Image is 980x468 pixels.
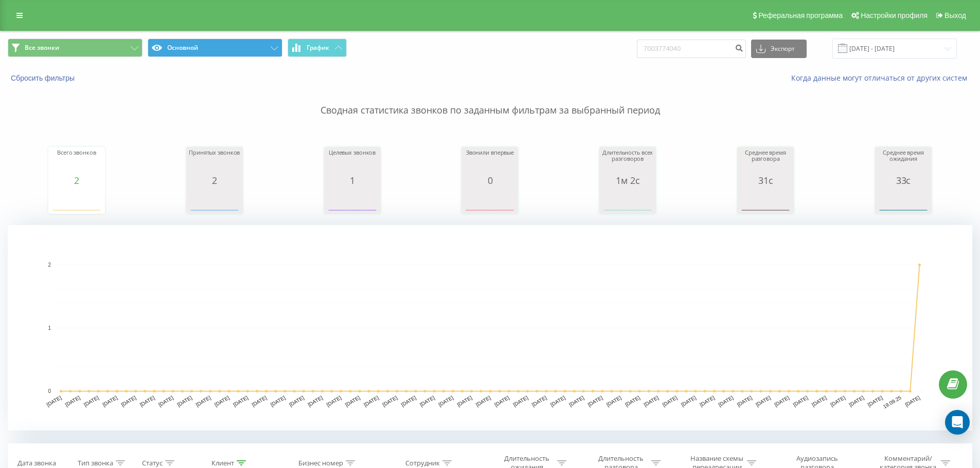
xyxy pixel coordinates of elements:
[848,395,865,407] text: [DATE]
[624,395,641,407] text: [DATE]
[288,39,347,57] button: График
[740,185,791,216] svg: A chart.
[945,11,966,20] span: Выход
[464,185,515,216] svg: A chart.
[46,395,63,407] text: [DATE]
[878,175,929,185] div: 33с
[51,175,102,185] div: 2
[101,395,118,407] text: [DATE]
[288,395,305,407] text: [DATE]
[83,395,100,407] text: [DATE]
[363,395,380,407] text: [DATE]
[270,395,287,407] text: [DATE]
[8,225,972,430] svg: A chart.
[344,395,361,407] text: [DATE]
[568,395,585,407] text: [DATE]
[189,185,240,216] svg: A chart.
[602,175,653,185] div: 1м 2с
[811,395,828,407] text: [DATE]
[882,395,903,409] text: 19.09.25
[904,395,921,407] text: [DATE]
[740,149,791,175] div: Среднее время разговора
[382,395,399,407] text: [DATE]
[512,395,529,407] text: [DATE]
[8,83,972,117] p: Сводная статистика звонков по заданным фильтрам за выбранный период
[829,395,846,407] text: [DATE]
[148,39,282,57] button: Основной
[680,395,697,407] text: [DATE]
[637,40,746,58] input: Поиск по номеру
[791,73,972,83] a: Когда данные могут отличаться от других систем
[25,44,59,52] span: Все звонки
[211,459,234,467] div: Клиент
[643,395,660,407] text: [DATE]
[298,459,343,467] div: Бизнес номер
[531,395,548,407] text: [DATE]
[189,149,240,175] div: Принятых звонков
[878,185,929,216] svg: A chart.
[456,395,473,407] text: [DATE]
[195,395,212,407] text: [DATE]
[157,395,174,407] text: [DATE]
[867,395,884,407] text: [DATE]
[326,395,343,407] text: [DATE]
[740,175,791,185] div: 31с
[419,395,436,407] text: [DATE]
[120,395,137,407] text: [DATE]
[189,175,240,185] div: 2
[718,395,735,407] text: [DATE]
[142,459,163,467] div: Статус
[17,459,56,467] div: Дата звонка
[48,262,51,268] text: 2
[437,395,454,407] text: [DATE]
[213,395,230,407] text: [DATE]
[751,40,807,58] button: Экспорт
[64,395,81,407] text: [DATE]
[48,325,51,331] text: 1
[758,11,843,20] span: Реферальная программа
[400,395,417,407] text: [DATE]
[755,395,772,407] text: [DATE]
[861,11,928,20] span: Настройки профиля
[475,395,492,407] text: [DATE]
[464,175,515,185] div: 0
[699,395,716,407] text: [DATE]
[8,39,142,57] button: Все звонки
[139,395,156,407] text: [DATE]
[307,44,329,51] span: График
[773,395,790,407] text: [DATE]
[327,175,378,185] div: 1
[405,459,440,467] div: Сотрудник
[464,149,515,175] div: Звонили впервые
[792,395,809,407] text: [DATE]
[307,395,324,407] text: [DATE]
[605,395,622,407] text: [DATE]
[602,149,653,175] div: Длительность всех разговоров
[945,410,970,435] div: Open Intercom Messenger
[51,185,102,216] svg: A chart.
[736,395,753,407] text: [DATE]
[327,149,378,175] div: Целевых звонков
[587,395,604,407] text: [DATE]
[8,73,80,83] button: Сбросить фильтры
[602,185,653,216] svg: A chart.
[78,459,113,467] div: Тип звонка
[878,149,929,175] div: Среднее время ожидания
[493,395,510,407] text: [DATE]
[51,149,102,175] div: Всего звонков
[251,395,268,407] text: [DATE]
[549,395,566,407] text: [DATE]
[662,395,679,407] text: [DATE]
[232,395,249,407] text: [DATE]
[327,185,378,216] svg: A chart.
[176,395,193,407] text: [DATE]
[48,388,51,394] text: 0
